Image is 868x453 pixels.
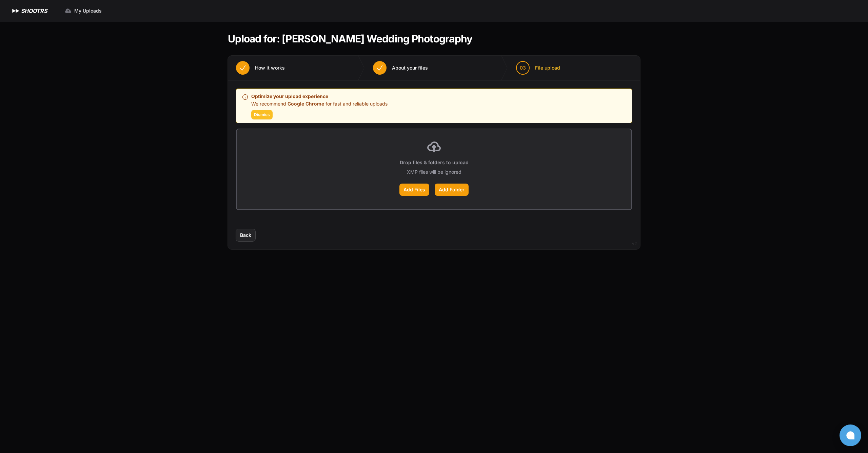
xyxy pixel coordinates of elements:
[240,232,251,239] span: Back
[255,64,285,71] span: How it works
[435,184,469,196] label: Add Folder
[288,101,324,107] a: Google Chrome
[632,240,637,248] div: v2
[407,169,461,175] p: XMP files will be ignored
[74,7,102,14] span: My Uploads
[400,159,469,166] p: Drop files & folders to upload
[520,64,526,71] span: 03
[61,5,106,17] a: My Uploads
[228,56,293,80] button: How it works
[236,229,255,241] button: Back
[392,64,428,71] span: About your files
[251,110,273,119] button: Dismiss
[365,56,436,80] button: About your files
[508,56,568,80] button: 03 File upload
[399,184,429,196] label: Add Files
[11,7,21,15] img: SHOOTRS
[535,64,560,71] span: File upload
[21,7,47,15] h1: SHOOTRS
[251,92,388,100] p: Optimize your upload experience
[254,112,270,117] span: Dismiss
[228,33,472,45] h1: Upload for: [PERSON_NAME] Wedding Photography
[251,100,388,107] p: We recommend for fast and reliable uploads
[11,7,47,15] a: SHOOTRS SHOOTRS
[840,424,861,446] button: Open chat window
